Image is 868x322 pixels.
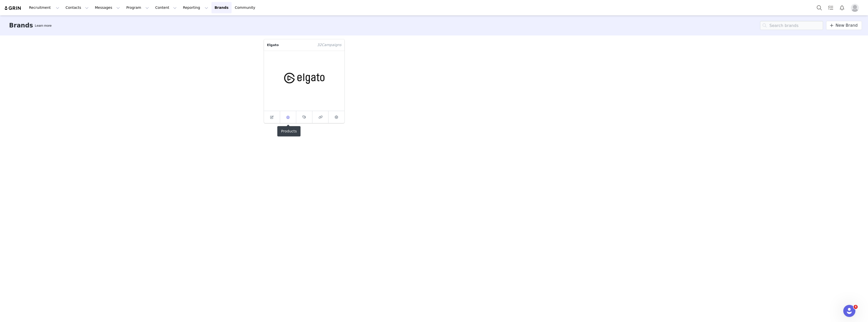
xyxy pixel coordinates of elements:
button: Profile [848,4,864,12]
a: New Brand [826,21,862,30]
button: Reporting [180,2,211,13]
h3: Brands [9,21,33,30]
img: grin logo [4,6,22,11]
a: Brands [211,2,231,13]
span: 32 [317,42,322,48]
button: Program [123,2,152,13]
span: 4 [854,305,858,309]
button: Content [152,2,180,13]
button: Notifications [836,2,848,13]
iframe: Intercom live chat [843,305,855,317]
button: Search [814,2,825,13]
span: New Brand [835,22,858,28]
a: Tasks [825,2,836,13]
button: Recruitment [26,2,62,13]
div: Tooltip anchor [34,23,52,28]
button: Messages [92,2,123,13]
span: s [340,42,341,48]
div: Products [277,126,301,136]
img: placeholder-profile.jpg [851,4,859,12]
p: Elgato [264,39,314,51]
a: Community [232,2,261,13]
button: Contacts [63,2,92,13]
span: Campaign [314,39,344,51]
input: Search brands [760,21,823,30]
